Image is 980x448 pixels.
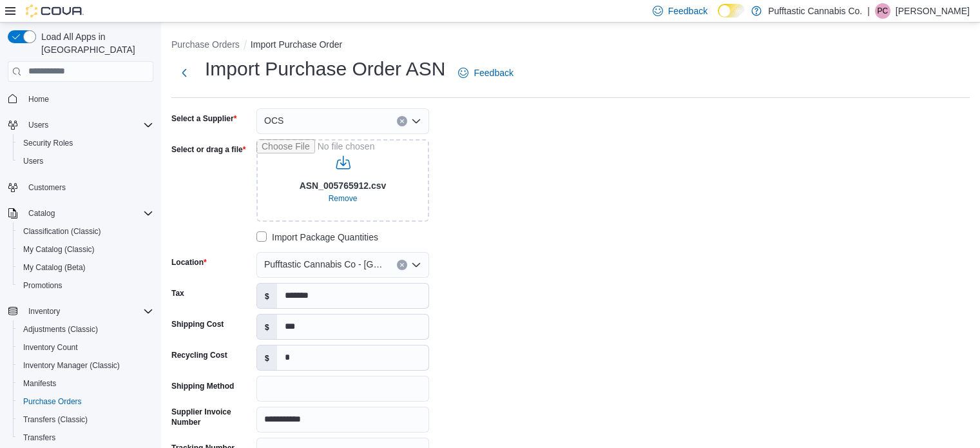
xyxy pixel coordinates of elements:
a: Purchase Orders [18,394,87,409]
label: Import Package Quantities [256,229,378,245]
button: Inventory Count [13,338,159,356]
span: Users [23,117,153,133]
span: Inventory Count [18,340,153,355]
span: Promotions [18,278,153,293]
label: Recycling Cost [171,350,227,360]
span: My Catalog (Classic) [18,242,153,257]
span: Purchase Orders [18,394,153,409]
button: Inventory [3,302,159,320]
a: Security Roles [18,135,78,151]
input: Dark Mode [718,4,745,17]
span: Transfers (Classic) [18,412,153,427]
label: $ [257,315,277,339]
label: Supplier Invoice Number [171,407,251,427]
div: Preeya Chauhan [875,3,890,19]
span: My Catalog (Classic) [23,244,95,255]
a: Transfers [18,430,61,445]
label: Tax [171,288,184,298]
label: Location [171,257,207,268]
span: Adjustments (Classic) [23,324,98,335]
span: Transfers (Classic) [23,414,88,425]
a: Manifests [18,376,61,391]
button: Open list of options [411,260,421,270]
button: Clear input [397,116,407,126]
button: Inventory Manager (Classic) [13,356,159,375]
a: Classification (Classic) [18,224,106,239]
button: Clear selected files [323,191,363,206]
span: Home [23,91,153,107]
span: Users [18,153,153,169]
span: Purchase Orders [23,396,82,407]
button: Transfers [13,429,159,447]
h1: Import Purchase Order ASN [205,56,445,82]
span: Load All Apps in [GEOGRAPHIC_DATA] [36,30,153,56]
a: Transfers (Classic) [18,412,93,427]
span: Inventory Manager (Classic) [18,358,153,373]
button: Security Roles [13,134,159,152]
button: My Catalog (Beta) [13,258,159,277]
span: Catalog [28,208,55,219]
label: Select or drag a file [171,144,245,155]
label: $ [257,346,277,370]
span: Security Roles [18,135,153,151]
span: Adjustments (Classic) [18,322,153,337]
button: Catalog [3,204,159,222]
span: Inventory Manager (Classic) [23,360,120,371]
button: Clear input [397,260,407,270]
span: Catalog [23,206,153,221]
span: Users [23,156,43,166]
span: Pufftastic Cannabis Co - [GEOGRAPHIC_DATA] [264,257,384,272]
span: Dark Mode [718,17,718,18]
span: Users [28,120,48,130]
button: My Catalog (Classic) [13,240,159,258]
input: Use aria labels when no actual label is in use [256,139,429,222]
span: Inventory [28,306,60,317]
span: Transfers [18,430,153,445]
span: Remove [329,193,358,204]
button: Home [3,90,159,108]
span: OCS [264,113,283,128]
span: My Catalog (Beta) [18,260,153,275]
button: Manifests [13,375,159,393]
button: Classification (Classic) [13,222,159,240]
span: Customers [23,179,153,195]
label: $ [257,284,277,308]
span: Security Roles [23,138,73,148]
a: Adjustments (Classic) [18,322,103,337]
button: Open list of options [411,116,421,126]
p: Pufftastic Cannabis Co. [768,3,862,19]
span: Feedback [474,66,513,79]
button: Next [171,60,197,86]
span: Promotions [23,280,62,291]
span: Feedback [668,5,707,17]
span: Classification (Classic) [23,226,101,237]
button: Users [23,117,53,133]
a: Inventory Manager (Classic) [18,358,125,373]
span: Inventory Count [23,342,78,353]
img: Cova [26,5,84,17]
a: Home [23,92,54,107]
a: My Catalog (Beta) [18,260,91,275]
span: PC [878,3,889,19]
span: Manifests [23,378,56,389]
button: Purchase Orders [13,393,159,411]
label: Shipping Cost [171,319,224,329]
span: Classification (Classic) [18,224,153,239]
span: Home [28,94,49,104]
a: Inventory Count [18,340,83,355]
a: Feedback [453,60,518,86]
button: Import Purchase Order [251,39,342,50]
button: Purchase Orders [171,39,240,50]
label: Select a Supplier [171,113,236,124]
button: Adjustments (Classic) [13,320,159,338]
button: Customers [3,178,159,197]
a: Users [18,153,48,169]
label: Shipping Method [171,381,234,391]
span: Customers [28,182,66,193]
span: Manifests [18,376,153,391]
button: Users [13,152,159,170]
span: Transfers [23,433,55,443]
button: Promotions [13,277,159,295]
button: Transfers (Classic) [13,411,159,429]
p: [PERSON_NAME] [896,3,970,19]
